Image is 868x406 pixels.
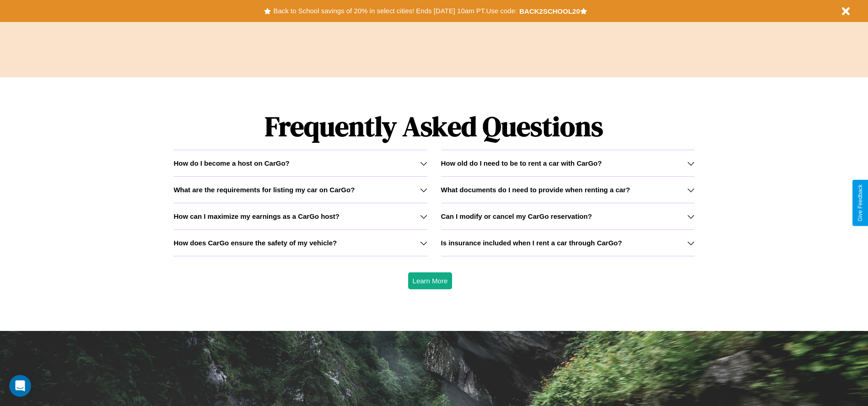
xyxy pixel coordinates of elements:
[173,103,694,150] h1: Frequently Asked Questions
[173,239,337,247] h3: How does CarGo ensure the safety of my vehicle?
[441,186,630,194] h3: What documents do I need to provide when renting a car?
[9,375,31,397] iframe: Intercom live chat
[441,239,622,247] h3: Is insurance included when I rent a car through CarGo?
[173,186,355,194] h3: What are the requirements for listing my car on CarGo?
[519,7,580,15] b: BACK2SCHOOL20
[408,272,453,289] button: Learn More
[173,159,289,167] h3: How do I become a host on CarGo?
[173,212,340,220] h3: How can I maximize my earnings as a CarGo host?
[271,5,519,17] button: Back to School savings of 20% in select cities! Ends [DATE] 10am PT.Use code:
[441,159,602,167] h3: How old do I need to be to rent a car with CarGo?
[441,212,592,220] h3: Can I modify or cancel my CarGo reservation?
[857,184,863,222] div: Give Feedback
